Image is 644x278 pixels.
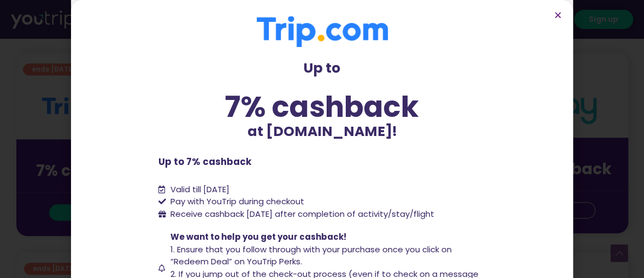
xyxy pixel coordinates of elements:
span: 1. Ensure that you follow through with your purchase once you click on “Redeem Deal” on YouTrip P... [170,244,452,268]
b: Up to 7% cashback [158,155,251,168]
span: Valid till [DATE] [170,184,229,195]
p: at [DOMAIN_NAME]! [158,121,486,142]
span: We want to help you get your cashback! [170,231,346,242]
span: Receive cashback [DATE] after completion of activity/stay/flight [170,208,434,220]
p: Up to [158,58,486,79]
span: Pay with YouTrip during checkout [168,196,304,208]
a: Close [554,11,562,19]
div: 7% cashback [158,92,486,121]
